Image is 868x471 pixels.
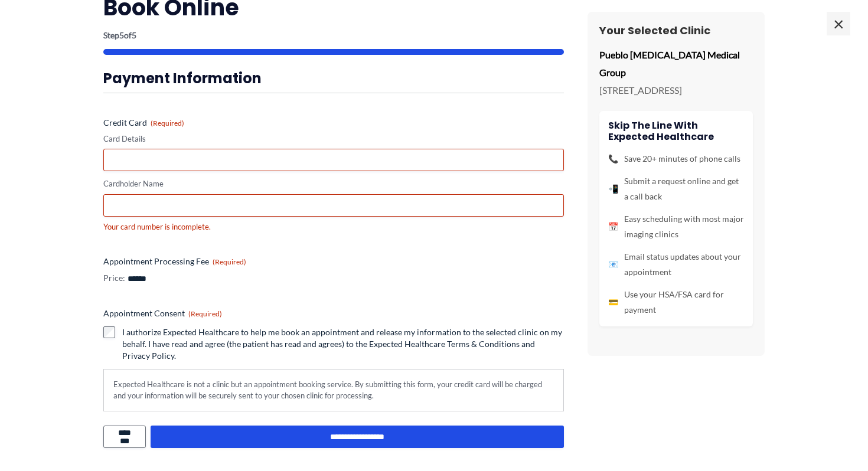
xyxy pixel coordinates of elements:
[599,81,753,99] p: [STREET_ADDRESS]
[827,12,850,35] span: ×
[103,117,564,129] label: Credit Card
[608,151,744,166] li: Save 20+ minutes of phone calls
[608,211,744,242] li: Easy scheduling with most major imaging clinics
[103,369,564,411] div: Expected Healthcare is not a clinic but an appointment booking service. By submitting this form, ...
[122,326,564,362] label: I authorize Expected Healthcare to help me book an appointment and release my information to the ...
[111,155,556,165] iframe: Secure card payment input frame
[608,151,618,166] span: 📞
[608,120,744,142] h4: Skip the line with Expected Healthcare
[608,249,744,280] li: Email status updates about your appointment
[119,30,124,40] span: 5
[103,308,222,319] legend: Appointment Consent
[608,257,618,272] span: 📧
[151,119,184,127] span: (Required)
[103,133,564,145] label: Card Details
[599,24,753,37] h3: Your Selected Clinic
[103,256,564,267] label: Appointment Processing Fee
[608,295,618,310] span: 💳
[103,221,564,233] div: Your card number is incomplete.
[213,257,246,266] span: (Required)
[127,274,211,284] input: Appointment Processing Fee Price
[188,309,222,318] span: (Required)
[103,31,564,40] p: Step of
[599,46,753,81] p: Pueblo [MEDICAL_DATA] Medical Group
[103,272,125,284] label: Price:
[608,174,744,204] li: Submit a request online and get a call back
[103,178,564,189] label: Cardholder Name
[608,181,618,197] span: 📲
[608,287,744,318] li: Use your HSA/FSA card for payment
[132,30,136,40] span: 5
[608,219,618,234] span: 📅
[103,69,564,87] h3: Payment Information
